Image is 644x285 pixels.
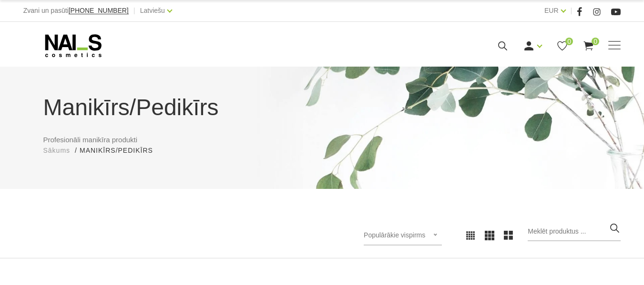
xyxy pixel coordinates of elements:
span: Populārākie vispirms [364,231,425,239]
a: Latviešu [140,5,165,16]
a: 0 [583,40,594,52]
a: Sākums [43,146,71,156]
a: EUR [544,5,559,16]
span: | [571,5,572,17]
input: Meklēt produktus ... [528,222,621,241]
a: [PHONE_NUMBER] [69,7,129,14]
span: 0 [565,38,573,45]
div: Zvani un pasūti [23,5,129,17]
div: Profesionāli manikīra produkti [36,90,608,156]
span: | [133,5,135,17]
span: 0 [592,38,599,45]
a: 0 [556,40,568,52]
span: Sākums [43,147,71,154]
li: Manikīrs/Pedikīrs [80,146,163,156]
h1: Manikīrs/Pedikīrs [43,90,601,125]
